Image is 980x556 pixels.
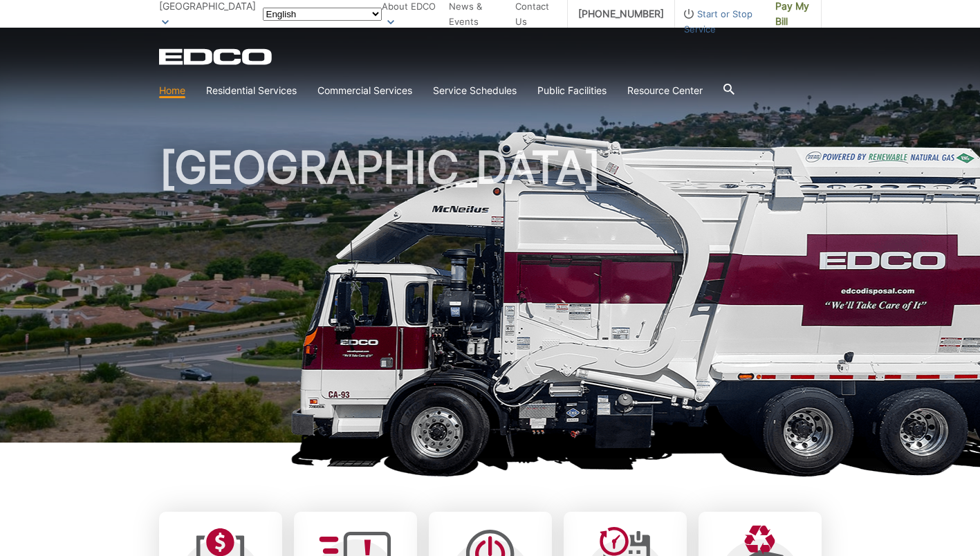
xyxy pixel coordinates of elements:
[159,145,822,449] h1: [GEOGRAPHIC_DATA]
[433,83,517,98] a: Service Schedules
[537,83,607,98] a: Public Facilities
[317,83,412,98] a: Commercial Services
[159,83,185,98] a: Home
[159,48,274,65] a: EDCD logo. Return to the homepage.
[206,83,297,98] a: Residential Services
[627,83,703,98] a: Resource Center
[263,8,382,21] select: Select a language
